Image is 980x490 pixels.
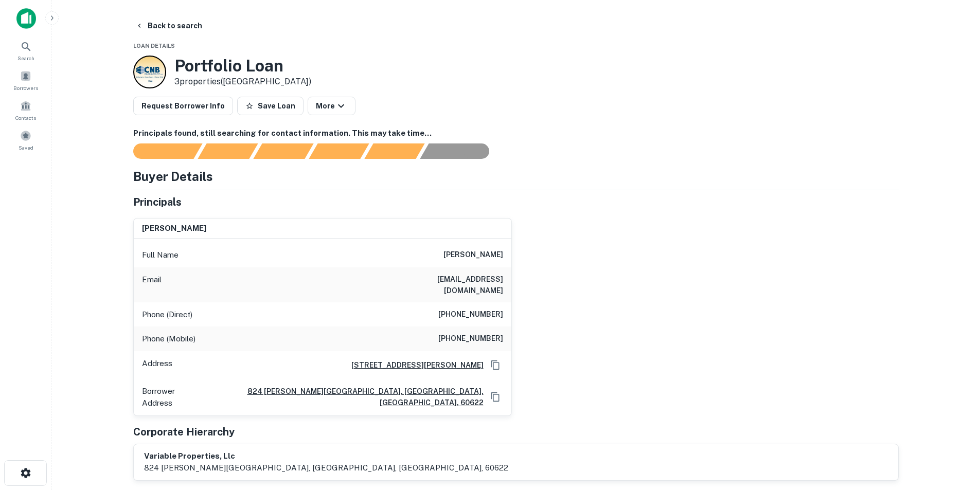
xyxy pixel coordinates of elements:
span: Loan Details [133,43,175,49]
h6: [PERSON_NAME] [443,249,503,261]
iframe: Chat Widget [929,408,980,457]
a: Borrowers [3,66,48,94]
button: Back to search [131,16,206,35]
span: Search [17,54,34,62]
p: 824 [PERSON_NAME][GEOGRAPHIC_DATA], [GEOGRAPHIC_DATA], [GEOGRAPHIC_DATA], 60622 [144,462,508,474]
a: Contacts [3,96,48,124]
a: Search [3,37,48,64]
div: Documents found, AI parsing details... [253,143,313,159]
img: capitalize-icon.png [16,8,36,29]
a: [STREET_ADDRESS][PERSON_NAME] [343,359,484,371]
button: Save Loan [237,97,304,115]
div: AI fulfillment process complete. [420,143,502,159]
div: Principals found, AI now looking for contact information... [309,143,369,159]
h4: Buyer Details [133,167,213,186]
h6: Principals found, still searching for contact information. This may take time... [133,128,899,139]
h6: [PHONE_NUMBER] [438,308,503,321]
h6: variable properties, llc [144,450,508,462]
button: Request Borrower Info [133,97,233,115]
button: Copy Address [488,389,503,405]
span: Borrowers [13,84,38,92]
button: More [308,97,355,115]
a: 824 [PERSON_NAME][GEOGRAPHIC_DATA], [GEOGRAPHIC_DATA], [GEOGRAPHIC_DATA], 60622 [200,386,484,408]
p: Borrower Address [142,385,195,409]
h6: [EMAIL_ADDRESS][DOMAIN_NAME] [380,274,503,296]
h5: Principals [133,194,182,210]
span: Contacts [15,114,36,122]
p: Email [142,274,162,296]
div: Your request is received and processing... [198,143,258,159]
h5: Corporate Hierarchy [133,424,235,440]
h6: [PHONE_NUMBER] [438,333,503,345]
span: Saved [19,143,33,152]
p: Phone (Direct) [142,308,192,321]
button: Copy Address [488,357,503,373]
p: Phone (Mobile) [142,333,195,345]
div: Principals found, still searching for contact information. This may take time... [364,143,424,159]
p: 3 properties ([GEOGRAPHIC_DATA]) [174,76,311,88]
div: Sending borrower request to AI... [121,143,198,159]
p: Full Name [142,249,179,261]
h3: Portfolio Loan [174,56,311,76]
a: Saved [3,126,48,154]
p: Address [142,357,172,373]
h6: [PERSON_NAME] [142,223,206,234]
